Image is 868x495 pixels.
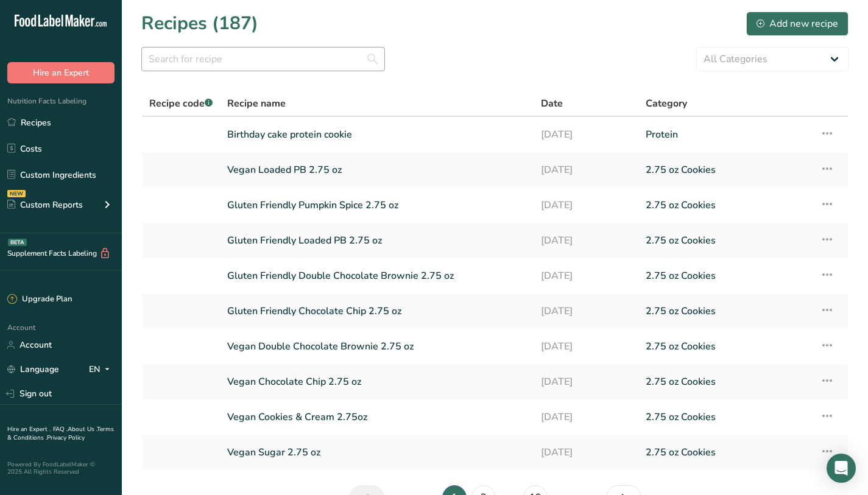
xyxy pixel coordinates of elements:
[646,404,805,430] a: 2.75 oz Cookies
[541,122,631,147] a: [DATE]
[827,454,856,483] div: Open Intercom Messenger
[541,96,563,111] span: Date
[646,298,805,324] a: 2.75 oz Cookies
[646,122,805,147] a: Protein
[141,47,385,71] input: Search for recipe
[227,192,526,218] a: Gluten Friendly Pumpkin Spice 2.75 oz
[47,434,85,442] a: Privacy Policy
[541,192,631,218] a: [DATE]
[141,10,258,37] h1: Recipes (187)
[149,97,213,110] span: Recipe code
[541,263,631,289] a: [DATE]
[541,298,631,324] a: [DATE]
[8,239,27,246] div: BETA
[541,440,631,465] a: [DATE]
[646,263,805,289] a: 2.75 oz Cookies
[646,440,805,465] a: 2.75 oz Cookies
[646,192,805,218] a: 2.75 oz Cookies
[7,293,72,306] div: Upgrade Plan
[7,359,59,380] a: Language
[757,16,838,31] div: Add new recipe
[227,157,526,183] a: Vegan Loaded PB 2.75 oz
[227,96,286,111] span: Recipe name
[541,369,631,395] a: [DATE]
[7,461,115,476] div: Powered By FoodLabelMaker © 2025 All Rights Reserved
[7,425,114,442] a: Terms & Conditions .
[541,404,631,430] a: [DATE]
[227,263,526,289] a: Gluten Friendly Double Chocolate Brownie 2.75 oz
[7,190,26,197] div: NEW
[7,198,83,211] div: Custom Reports
[646,96,687,111] span: Category
[227,122,526,147] a: Birthday cake protein cookie
[68,425,97,434] a: About Us .
[541,334,631,359] a: [DATE]
[646,157,805,183] a: 2.75 oz Cookies
[541,228,631,253] a: [DATE]
[7,425,51,434] a: Hire an Expert .
[227,404,526,430] a: Vegan Cookies & Cream 2.75oz
[227,228,526,253] a: Gluten Friendly Loaded PB 2.75 oz
[227,440,526,465] a: Vegan Sugar 2.75 oz
[227,334,526,359] a: Vegan Double Chocolate Brownie 2.75 oz
[646,334,805,359] a: 2.75 oz Cookies
[746,12,849,36] button: Add new recipe
[541,157,631,183] a: [DATE]
[646,369,805,395] a: 2.75 oz Cookies
[7,62,115,83] button: Hire an Expert
[646,228,805,253] a: 2.75 oz Cookies
[227,298,526,324] a: Gluten Friendly Chocolate Chip 2.75 oz
[89,362,115,377] div: EN
[227,369,526,395] a: Vegan Chocolate Chip 2.75 oz
[53,425,68,434] a: FAQ .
